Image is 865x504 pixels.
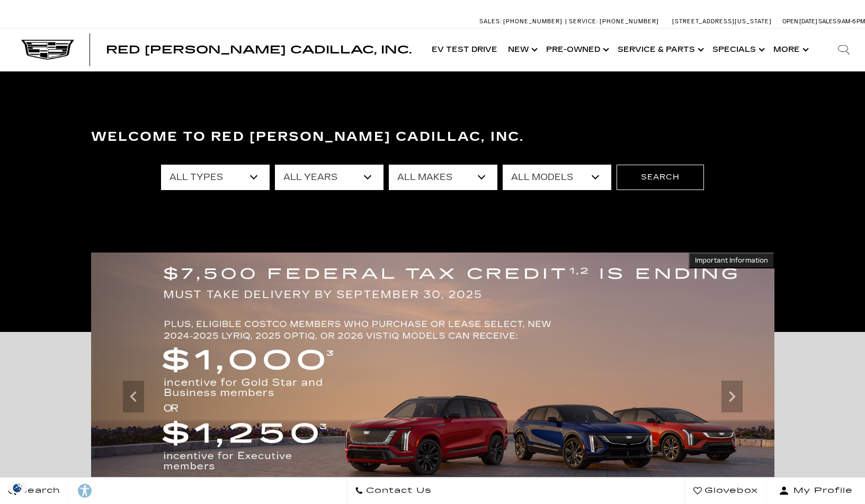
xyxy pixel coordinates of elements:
a: Service: [PHONE_NUMBER] [565,19,662,24]
span: [PHONE_NUMBER] [600,18,659,25]
button: Important Information [689,253,774,268]
span: Sales: [818,18,837,25]
a: Glovebox [685,478,766,504]
a: [STREET_ADDRESS][US_STATE] [672,18,772,25]
button: More [768,29,812,71]
span: 9 AM-6 PM [837,18,865,25]
div: Next [721,381,743,412]
select: Filter by model [503,165,611,190]
img: Cadillac Dark Logo with Cadillac White Text [21,40,74,60]
section: Click to Open Cookie Consent Modal [5,482,30,493]
h3: Welcome to Red [PERSON_NAME] Cadillac, Inc. [91,127,774,148]
button: Search [617,165,704,190]
select: Filter by make [389,165,497,190]
span: Contact Us [363,483,432,498]
span: Red [PERSON_NAME] Cadillac, Inc. [106,43,412,56]
a: Pre-Owned [541,29,612,71]
select: Filter by year [275,165,384,190]
a: Red [PERSON_NAME] Cadillac, Inc. [106,44,412,55]
span: [PHONE_NUMBER] [503,18,563,25]
select: Filter by type [161,165,270,190]
div: Previous [123,381,144,412]
span: Open [DATE] [782,18,817,25]
a: Service & Parts [612,29,707,71]
a: New [503,29,541,71]
a: Sales: [PHONE_NUMBER] [479,19,565,24]
button: Open user profile menu [766,478,865,504]
span: My Profile [789,483,853,498]
img: Opt-Out Icon [5,482,30,493]
a: Specials [707,29,768,71]
span: Glovebox [702,483,758,498]
span: Important Information [695,256,768,265]
span: Service: [569,18,598,25]
span: Sales: [479,18,502,25]
a: Contact Us [346,478,440,504]
a: EV Test Drive [426,29,503,71]
span: Search [16,483,60,498]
